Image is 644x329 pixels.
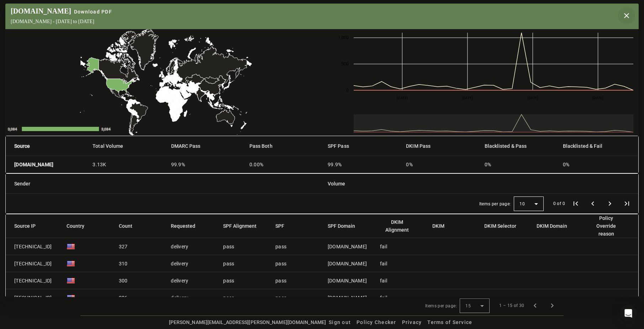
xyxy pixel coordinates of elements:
[14,260,52,267] span: [TECHNICAL_ID]
[557,136,638,156] mat-header-cell: Blacklisted & Fail
[275,222,291,230] div: SPF
[275,260,286,267] div: pass
[557,156,638,173] mat-cell: 0%
[553,200,565,207] div: 0 of 0
[620,305,637,322] div: Open Intercom Messenger
[14,142,30,150] strong: Source
[589,214,630,238] div: Policy Override reason
[67,242,75,251] img: blank.gif
[328,277,367,284] div: [DOMAIN_NAME]
[101,127,111,131] text: 3,084
[14,222,42,230] div: Source IP
[165,238,217,255] mat-cell: delivery
[328,222,361,230] div: SPF Domain
[432,222,451,230] div: DKIM
[592,96,603,100] text: [DATE]
[519,201,525,206] span: 10
[171,222,202,230] div: Requested
[165,136,244,156] mat-header-cell: DMARC Pass
[217,238,270,255] mat-cell: pass
[119,222,132,230] div: Count
[374,289,427,306] mat-cell: fail
[165,289,217,306] mat-cell: delivery
[322,174,638,194] mat-header-cell: Volume
[400,136,479,156] mat-header-cell: DKIM Pass
[14,222,36,230] div: Source IP
[67,259,75,268] img: blank.gif
[223,222,257,230] div: SPF Alignment
[87,136,165,156] mat-header-cell: Total Volume
[165,156,244,173] mat-cell: 99.9%
[14,243,52,250] span: [TECHNICAL_ID]
[400,156,479,173] mat-cell: 0%
[432,222,444,230] div: DKIM
[275,294,286,301] div: pass
[113,238,165,255] mat-cell: 327
[217,255,270,272] mat-cell: pass
[67,276,75,285] img: blank.gif
[374,255,427,272] mat-cell: fail
[589,214,623,238] div: Policy Override reason
[537,222,574,230] div: DKIM Domain
[5,29,322,136] svg: A chart.
[275,277,286,284] div: pass
[380,218,415,234] div: DKIM Alignment
[537,222,567,230] div: DKIM Domain
[223,222,263,230] div: SPF Alignment
[484,222,523,230] div: DKIM Selector
[275,243,286,250] div: pass
[275,222,284,230] div: SPF
[322,136,400,156] mat-header-cell: SPF Pass
[67,293,75,302] img: blank.gif
[113,255,165,272] mat-cell: 310
[374,272,427,289] mat-cell: fail
[346,88,349,93] text: 0
[119,222,139,230] div: Count
[322,156,400,173] mat-cell: 99.9%
[14,277,52,284] span: [TECHNICAL_ID]
[11,7,115,15] div: [DOMAIN_NAME]
[462,96,473,100] text: [DATE]
[74,9,112,15] span: Download PDF
[14,294,52,301] span: [TECHNICAL_ID]
[67,222,84,230] div: Country
[479,200,511,207] div: Items per page:
[87,156,165,173] mat-cell: 3.13K
[11,19,115,25] div: [DOMAIN_NAME] - [DATE] to [DATE]
[171,222,195,230] div: Requested
[217,289,270,306] mat-cell: pass
[380,218,421,234] div: DKIM Alignment
[341,61,349,66] text: 500
[328,260,367,267] div: [DOMAIN_NAME]
[165,272,217,289] mat-cell: delivery
[479,156,557,173] mat-cell: 0%
[67,222,91,230] div: Country
[165,255,217,272] mat-cell: delivery
[527,96,538,100] text: [DATE]
[374,238,427,255] mat-cell: fail
[217,272,270,289] mat-cell: pass
[6,174,322,194] mat-header-cell: Sender
[71,8,115,15] button: Download PDF
[8,127,17,131] text: 3,084
[338,35,349,40] text: 1,000
[14,161,53,168] strong: [DOMAIN_NAME]
[113,272,165,289] mat-cell: 300
[397,96,408,100] text: [DATE]
[484,222,516,230] div: DKIM Selector
[328,294,367,301] div: [DOMAIN_NAME]
[328,222,355,230] div: SPF Domain
[244,136,322,156] mat-header-cell: Pass Both
[244,156,322,173] mat-cell: 0.00%
[113,289,165,306] mat-cell: 286
[479,136,557,156] mat-header-cell: Blacklisted & Pass
[328,243,367,250] div: [DOMAIN_NAME]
